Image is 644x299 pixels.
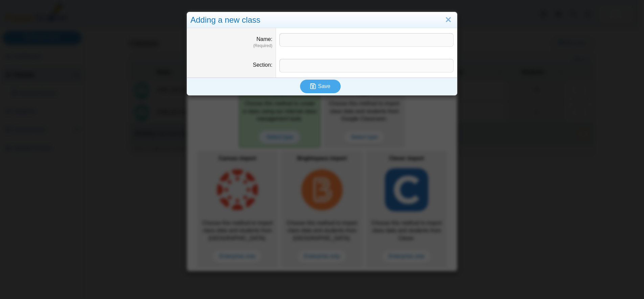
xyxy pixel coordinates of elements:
[443,14,454,26] a: Close
[318,83,330,89] span: Save
[190,43,272,49] dfn: (Required)
[187,12,457,28] div: Adding a new class
[300,80,341,93] button: Save
[253,62,273,68] label: Section
[256,36,272,42] label: Name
